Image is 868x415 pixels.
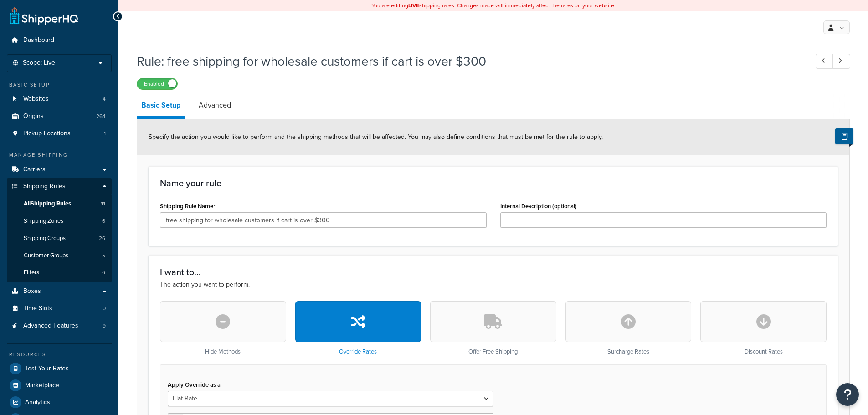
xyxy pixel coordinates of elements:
[24,252,68,260] span: Customer Groups
[23,183,66,190] span: Shipping Rules
[24,269,39,277] span: Filters
[24,235,66,242] span: Shipping Groups
[7,213,112,230] a: Shipping Zones6
[7,394,112,410] a: Analytics
[7,108,112,125] a: Origins264
[7,247,112,264] li: Customer Groups
[7,213,112,230] li: Shipping Zones
[7,161,112,178] a: Carriers
[160,280,827,290] p: The action you want to perform.
[160,267,827,277] h3: I want to...
[149,132,603,142] span: Specify the action you would like to perform and the shipping methods that will be affected. You ...
[7,151,112,159] div: Manage Shipping
[7,32,112,49] a: Dashboard
[7,264,112,281] li: Filters
[23,305,52,313] span: Time Slots
[24,217,63,225] span: Shipping Zones
[23,36,54,44] span: Dashboard
[23,130,71,138] span: Pickup Locations
[137,78,177,89] label: Enabled
[836,383,859,406] button: Open Resource Center
[832,54,850,69] a: Next Record
[96,113,106,120] span: 264
[23,95,49,103] span: Websites
[103,95,106,103] span: 4
[7,125,112,142] a: Pickup Locations1
[408,1,419,10] b: LIVE
[137,52,799,70] h1: Rule: free shipping for wholesale customers if cart is over $300
[160,203,216,210] label: Shipping Rule Name
[101,200,105,208] span: 11
[7,108,112,125] li: Origins
[102,252,105,260] span: 5
[7,300,112,317] a: Time Slots0
[160,178,827,188] h3: Name your rule
[23,166,46,174] span: Carriers
[103,322,106,330] span: 9
[7,230,112,247] li: Shipping Groups
[7,195,112,212] a: AllShipping Rules11
[24,200,71,208] span: All Shipping Rules
[7,247,112,264] a: Customer Groups5
[295,301,421,355] div: Override Rates
[7,318,112,334] a: Advanced Features9
[7,377,112,394] a: Marketplace
[7,178,112,282] li: Shipping Rules
[168,381,221,388] label: Apply Override as a
[23,113,44,120] span: Origins
[25,399,50,406] span: Analytics
[104,130,106,138] span: 1
[7,91,112,108] li: Websites
[7,125,112,142] li: Pickup Locations
[103,305,106,313] span: 0
[7,283,112,300] a: Boxes
[7,318,112,334] li: Advanced Features
[102,217,105,225] span: 6
[137,94,185,119] a: Basic Setup
[7,81,112,89] div: Basic Setup
[7,360,112,377] a: Test Your Rates
[7,351,112,359] div: Resources
[565,301,692,355] div: Surcharge Rates
[194,94,236,116] a: Advanced
[23,322,78,330] span: Advanced Features
[23,287,41,295] span: Boxes
[25,365,69,373] span: Test Your Rates
[816,54,833,69] a: Previous Record
[7,264,112,281] a: Filters6
[700,301,827,355] div: Discount Rates
[23,59,55,67] span: Scope: Live
[25,382,59,389] span: Marketplace
[7,300,112,317] li: Time Slots
[7,230,112,247] a: Shipping Groups26
[7,178,112,195] a: Shipping Rules
[7,91,112,108] a: Websites4
[160,301,286,355] div: Hide Methods
[99,235,105,242] span: 26
[500,203,577,210] label: Internal Description (optional)
[430,301,556,355] div: Offer Free Shipping
[835,128,853,144] button: Show Help Docs
[102,269,105,277] span: 6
